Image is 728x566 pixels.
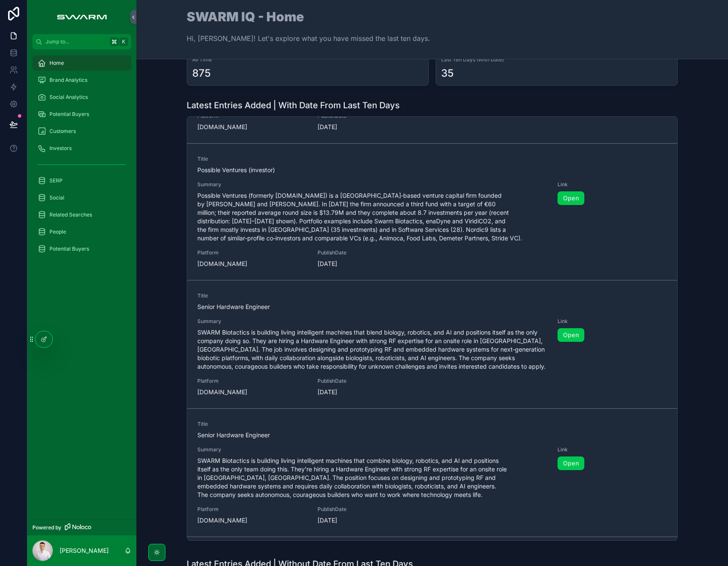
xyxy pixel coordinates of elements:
button: Jump to...K [32,34,131,49]
a: Home [32,55,131,71]
span: [DATE] [318,388,428,396]
span: Possible Ventures (formerly [DOMAIN_NAME]) is a [GEOGRAPHIC_DATA]‑based venture capital firm foun... [197,191,547,243]
span: [DOMAIN_NAME] [197,516,307,525]
span: SERP [49,177,63,184]
a: TitlePossible Ventures (investor)SummaryPossible Ventures (formerly [DOMAIN_NAME]) is a [GEOGRAPH... [187,144,677,280]
span: Customers [49,128,76,135]
span: [DOMAIN_NAME] [197,388,307,396]
a: TitleSenior Hardware EngineerSummarySWARM Biotactics is building living intelligent machines that... [187,409,677,537]
a: Potential Buyers [32,107,131,122]
img: App logo [52,10,111,24]
span: Title [197,421,667,427]
span: Home [49,60,64,66]
a: SERP [32,173,131,188]
a: Related Searches [32,207,131,222]
span: Platform [197,378,307,384]
h1: SWARM IQ - Home [187,10,430,23]
span: Platform [197,249,307,256]
span: [DOMAIN_NAME] [197,260,307,268]
span: All Time [192,56,423,63]
span: Senior Hardware Engineer [197,431,667,439]
span: K [120,38,127,45]
a: Open [558,328,584,342]
span: [DATE] [318,516,428,525]
span: Investors [49,145,72,152]
span: Last Ten Days (With Date) [441,56,672,63]
span: PublishDate [318,378,428,384]
span: Potential Buyers [49,245,89,252]
a: TitleSenior Hardware EngineerSummarySWARM Biotactics is building living intelligent machines that... [187,280,677,409]
div: scrollable content [27,49,136,268]
span: Senior Hardware Engineer [197,303,667,311]
span: [DATE] [318,123,428,131]
span: Potential Buyers [49,111,89,118]
span: Summary [197,181,547,188]
a: Investors [32,141,131,156]
a: Powered by [27,520,136,535]
span: Social Analytics [49,94,88,101]
span: SWARM Biotactics is building living intelligent machines that blend biology, robotics, and AI and... [197,328,547,371]
a: Social [32,190,131,205]
a: Open [558,191,584,205]
span: Summary [197,318,547,325]
a: Potential Buyers [32,241,131,257]
span: [DOMAIN_NAME] [197,123,307,131]
a: Customers [32,124,131,139]
span: Link [558,446,667,453]
span: [DATE] [318,260,428,268]
a: People [32,224,131,240]
span: Title [197,292,667,299]
span: Title [197,156,667,162]
span: Platform [197,506,307,513]
span: Powered by [32,524,61,531]
div: 875 [192,66,211,80]
span: SWARM Biotactics is building living intelligent machines that combine biology, robotics, and AI a... [197,456,547,499]
h1: Latest Entries Added | With Date From Last Ten Days [187,99,400,111]
span: Link [558,181,667,188]
span: PublishDate [318,506,428,513]
span: People [49,228,66,235]
span: Summary [197,446,547,453]
span: Related Searches [49,211,92,218]
span: Possible Ventures (investor) [197,166,667,174]
span: PublishDate [318,249,428,256]
div: 35 [441,66,454,80]
span: Brand Analytics [49,77,87,84]
a: Open [558,456,584,470]
a: Social Analytics [32,90,131,105]
span: Jump to... [46,38,107,45]
span: Link [558,318,667,325]
a: Brand Analytics [32,72,131,88]
p: Hi, [PERSON_NAME]! Let's explore what you have missed the last ten days. [187,33,430,43]
p: [PERSON_NAME] [60,546,109,555]
span: Social [49,194,64,201]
